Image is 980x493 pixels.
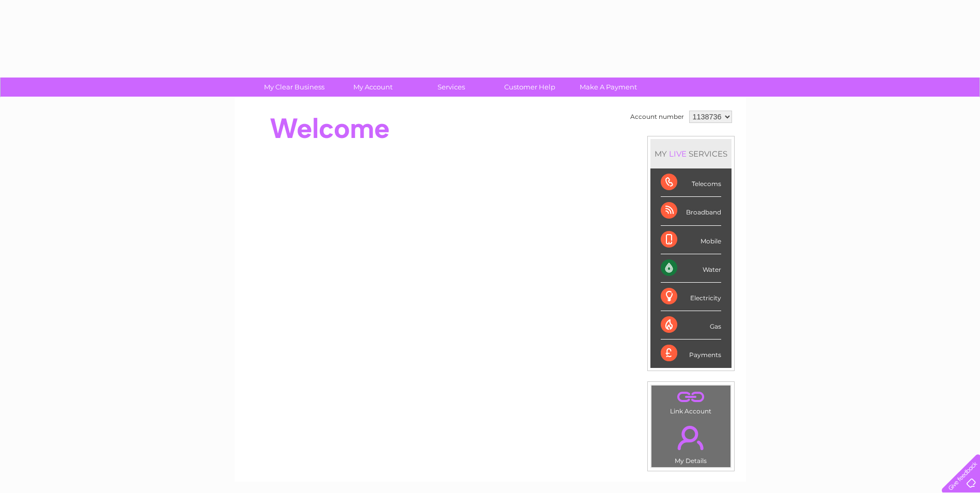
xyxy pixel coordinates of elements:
div: Water [661,254,721,283]
div: Broadband [661,197,721,225]
a: . [654,420,728,456]
a: Customer Help [487,78,572,97]
a: Services [409,78,494,97]
div: LIVE [667,149,689,159]
div: Gas [661,311,721,340]
div: Electricity [661,283,721,311]
td: Account number [628,108,687,126]
div: Mobile [661,226,721,254]
a: Make A Payment [566,78,651,97]
div: Telecoms [661,168,721,197]
td: My Details [651,417,731,468]
div: MY SERVICES [650,139,732,168]
div: Payments [661,340,721,367]
td: Link Account [651,385,731,418]
a: My Clear Business [252,78,337,97]
a: . [654,388,728,406]
a: My Account [330,78,415,97]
